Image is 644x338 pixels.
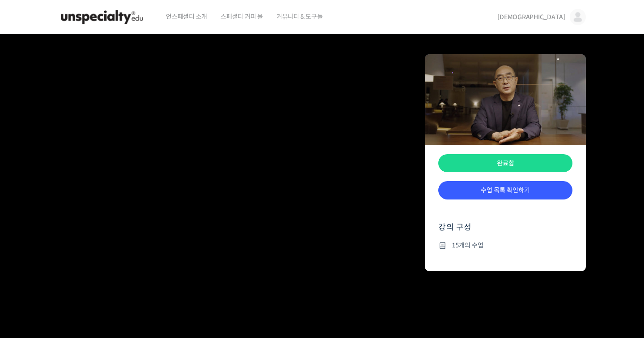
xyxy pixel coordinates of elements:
h4: 강의 구성 [438,222,572,240]
div: 완료함 [438,154,572,173]
a: 수업 목록 확인하기 [438,181,572,199]
li: 15개의 수업 [438,240,572,251]
span: [DEMOGRAPHIC_DATA] [497,13,565,21]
